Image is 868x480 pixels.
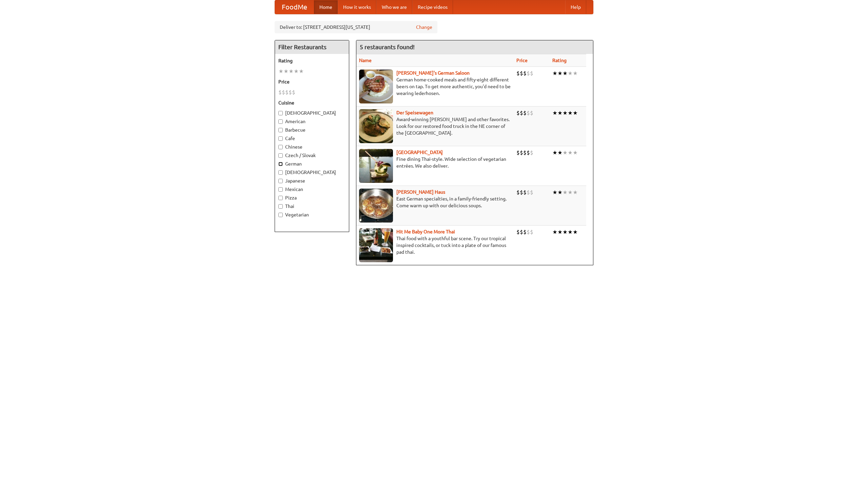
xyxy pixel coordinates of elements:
li: ★ [294,68,299,75]
li: $ [520,109,523,117]
input: [DEMOGRAPHIC_DATA] [278,111,283,115]
input: Japanese [278,179,283,183]
h4: Filter Restaurants [275,40,349,54]
input: Czech / Slovak [278,153,283,158]
li: ★ [552,149,557,156]
li: $ [527,189,530,196]
div: Deliver to: [STREET_ADDRESS][US_STATE] [275,21,437,33]
li: $ [282,89,285,96]
label: Thai [278,203,346,210]
li: ★ [568,189,573,196]
input: German [278,162,283,166]
a: Change [416,24,432,31]
img: kohlhaus.jpg [359,189,393,223]
li: ★ [563,228,568,236]
li: ★ [283,68,289,75]
li: ★ [568,109,573,117]
input: [DEMOGRAPHIC_DATA] [278,170,283,175]
a: Der Speisewagen [396,110,433,115]
li: ★ [573,149,578,156]
p: Thai food with a youthful bar scene. Try our tropical inspired cocktails, or tuck into a plate of... [359,235,511,255]
a: FoodMe [275,0,314,14]
li: $ [520,189,523,196]
label: Cafe [278,135,346,142]
li: $ [523,70,527,77]
p: Award-winning [PERSON_NAME] and other favorites. Look for our restored food truck in the NE corne... [359,116,511,136]
li: ★ [573,70,578,77]
a: Rating [552,58,567,63]
input: American [278,119,283,124]
label: Czech / Slovak [278,152,346,159]
h5: Cuisine [278,99,346,106]
label: Barbecue [278,127,346,133]
a: [PERSON_NAME]'s German Saloon [396,70,470,76]
li: $ [289,89,292,96]
li: $ [278,89,282,96]
li: ★ [563,70,568,77]
li: $ [523,189,527,196]
input: Barbecue [278,128,283,132]
li: $ [516,149,520,156]
img: satay.jpg [359,149,393,183]
li: ★ [573,189,578,196]
li: ★ [299,68,304,75]
li: $ [523,149,527,156]
a: [GEOGRAPHIC_DATA] [396,150,443,155]
li: ★ [278,68,283,75]
li: ★ [563,189,568,196]
li: ★ [557,228,563,236]
a: Price [516,58,528,63]
label: Pizza [278,194,346,201]
li: ★ [552,70,557,77]
input: Pizza [278,196,283,200]
li: $ [520,70,523,77]
li: $ [520,228,523,236]
input: Chinese [278,145,283,149]
li: $ [285,89,289,96]
a: Who we are [376,0,412,14]
input: Mexican [278,187,283,192]
li: $ [523,109,527,117]
label: Japanese [278,177,346,184]
img: babythai.jpg [359,228,393,262]
li: ★ [552,189,557,196]
li: ★ [573,109,578,117]
li: ★ [563,109,568,117]
li: ★ [573,228,578,236]
li: ★ [568,70,573,77]
a: Home [314,0,338,14]
li: $ [527,70,530,77]
b: Hit Me Baby One More Thai [396,229,455,234]
li: ★ [557,70,563,77]
label: Vegetarian [278,211,346,218]
p: East German specialties, in a family-friendly setting. Come warm up with our delicious soups. [359,195,511,209]
li: ★ [557,149,563,156]
p: Fine dining Thai-style. Wide selection of vegetarian entrées. We also deliver. [359,156,511,169]
img: speisewagen.jpg [359,109,393,143]
img: esthers.jpg [359,70,393,103]
label: American [278,118,346,125]
li: $ [527,228,530,236]
label: Chinese [278,143,346,150]
label: German [278,160,346,167]
li: $ [530,109,533,117]
label: [DEMOGRAPHIC_DATA] [278,169,346,176]
li: $ [530,149,533,156]
li: ★ [563,149,568,156]
li: $ [530,70,533,77]
label: Mexican [278,186,346,193]
li: $ [516,189,520,196]
a: Name [359,58,372,63]
a: Help [565,0,586,14]
h5: Rating [278,57,346,64]
a: Recipe videos [412,0,453,14]
a: [PERSON_NAME] Haus [396,189,445,195]
li: $ [292,89,295,96]
li: $ [527,149,530,156]
li: ★ [557,109,563,117]
p: German home-cooked meals and fifty-eight different beers on tap. To get more authentic, you'd nee... [359,76,511,97]
li: ★ [552,109,557,117]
